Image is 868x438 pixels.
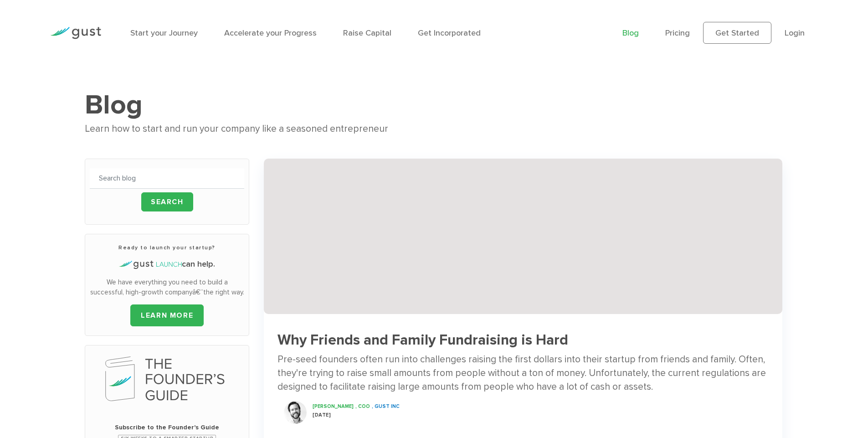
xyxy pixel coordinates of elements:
[90,423,244,432] span: Subscribe to the Founder's Guide
[665,28,690,38] a: Pricing
[141,192,193,211] input: Search
[355,403,370,409] span: , COO
[90,168,244,189] input: Search blog
[284,401,307,424] img: Ryan Nash
[703,22,771,44] a: Get Started
[224,28,317,38] a: Accelerate your Progress
[130,28,198,38] a: Start your Journey
[277,353,769,394] div: Pre-seed founders often run into challenges raising the first dollars into their startup from fri...
[130,304,204,326] a: LEARN MORE
[90,258,244,270] h4: can help.
[418,28,481,38] a: Get Incorporated
[622,28,639,38] a: Blog
[372,403,400,409] span: , Gust INC
[313,412,331,418] span: [DATE]
[343,28,391,38] a: Raise Capital
[313,403,354,409] span: [PERSON_NAME]
[264,159,782,433] a: Successful Startup Founders Invest In Their Own Ventures 0742d64fd6a698c3cfa409e71c3cc4e5620a7e72...
[85,88,783,121] h1: Blog
[785,28,805,38] a: Login
[90,277,244,298] p: We have everything you need to build a successful, high-growth companyâ€”the right way.
[85,121,783,137] div: Learn how to start and run your company like a seasoned entrepreneur
[90,243,244,252] h3: Ready to launch your startup?
[277,332,769,348] h3: Why Friends and Family Fundraising is Hard
[50,27,101,39] img: Gust Logo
